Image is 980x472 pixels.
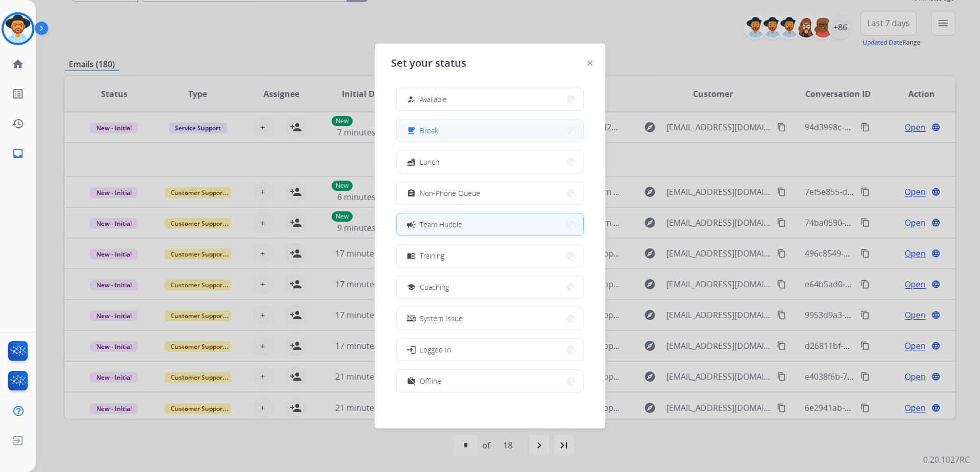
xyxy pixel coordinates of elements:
[407,126,416,135] mat-icon: free_breakfast
[587,61,593,66] img: close-button
[407,189,416,198] mat-icon: assignment
[406,344,416,355] mat-icon: login
[12,147,24,160] mat-icon: inbox
[406,219,416,229] mat-icon: campaign
[420,282,449,292] span: Coaching
[397,307,583,329] button: System Issue
[391,56,466,70] span: Set your status
[420,344,451,355] span: Logged In
[397,245,583,267] button: Training
[420,94,447,105] span: Available
[397,182,583,204] button: Non-Phone Queue
[12,117,24,130] mat-icon: history
[420,376,441,386] span: Offline
[420,250,444,261] span: Training
[12,58,24,70] mat-icon: home
[397,276,583,298] button: Coaching
[407,95,416,104] mat-icon: how_to_reg
[420,156,439,167] span: Lunch
[923,454,970,466] p: 0.20.1027RC
[12,88,24,100] mat-icon: list_alt
[407,158,416,166] mat-icon: fastfood
[420,313,463,324] span: System Issue
[407,377,416,385] mat-icon: work_off
[397,88,583,110] button: Available
[407,251,416,260] mat-icon: menu_book
[397,370,583,392] button: Offline
[397,339,583,361] button: Logged In
[4,14,32,43] img: avatar
[397,151,583,173] button: Lunch
[407,283,416,291] mat-icon: school
[420,219,462,230] span: Team Huddle
[420,188,480,199] span: Non-Phone Queue
[407,314,416,323] mat-icon: phonelink_off
[420,125,438,136] span: Break
[397,213,583,235] button: Team Huddle
[397,120,583,142] button: Break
